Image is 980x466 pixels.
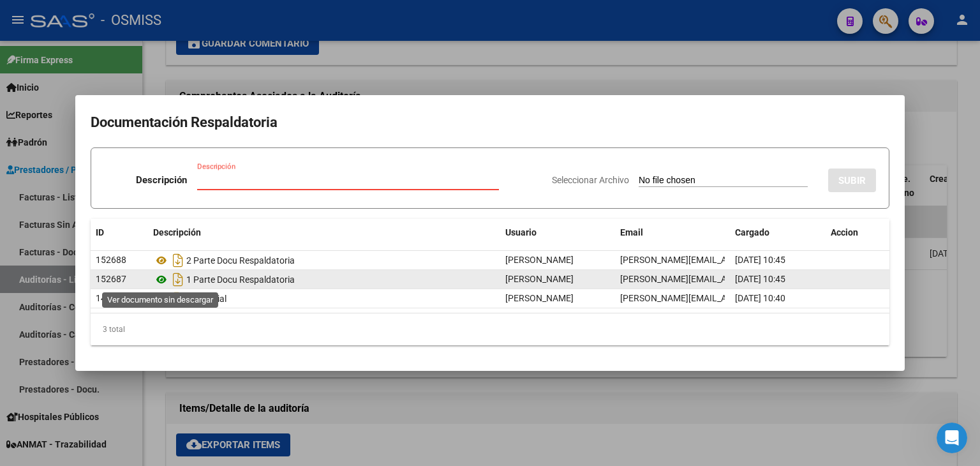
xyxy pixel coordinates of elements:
span: Email [620,227,643,237]
datatable-header-cell: Email [615,219,730,246]
datatable-header-cell: Cargado [730,219,826,246]
span: [PERSON_NAME] [505,274,574,284]
div: 2 Parte Docu Respaldatoria [153,250,495,271]
datatable-header-cell: Descripción [148,219,500,246]
button: SUBIR [828,169,876,192]
span: Usuario [505,227,537,237]
datatable-header-cell: Usuario [500,219,615,246]
div: 3 total [91,313,889,345]
span: [PERSON_NAME][EMAIL_ADDRESS][PERSON_NAME][DOMAIN_NAME] [620,293,898,303]
span: 152688 [96,255,126,265]
div: Nc Parcial [153,289,495,309]
span: Accion [831,227,858,237]
span: [PERSON_NAME][EMAIL_ADDRESS][PERSON_NAME][DOMAIN_NAME] [620,255,898,265]
span: [PERSON_NAME] [505,255,574,265]
i: Descargar documento [170,269,186,290]
span: [DATE] 10:40 [735,293,785,303]
span: 152687 [96,274,126,284]
iframe: Intercom live chat [937,423,967,453]
span: SUBIR [838,175,866,186]
h2: Documentación Respaldatoria [91,110,889,135]
i: Descargar documento [170,250,186,271]
datatable-header-cell: Accion [826,219,889,246]
span: Cargado [735,227,769,237]
span: ID [96,227,104,237]
span: [DATE] 10:45 [735,255,785,265]
datatable-header-cell: ID [91,219,148,246]
span: [PERSON_NAME][EMAIL_ADDRESS][PERSON_NAME][DOMAIN_NAME] [620,274,898,284]
span: [DATE] 10:45 [735,274,785,284]
span: 148799 [96,293,126,303]
span: Descripción [153,227,201,237]
div: 1 Parte Docu Respaldatoria [153,269,495,290]
span: [PERSON_NAME] [505,293,574,303]
span: Seleccionar Archivo [552,175,629,185]
p: Descripción [136,173,187,188]
i: Descargar documento [170,289,186,309]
